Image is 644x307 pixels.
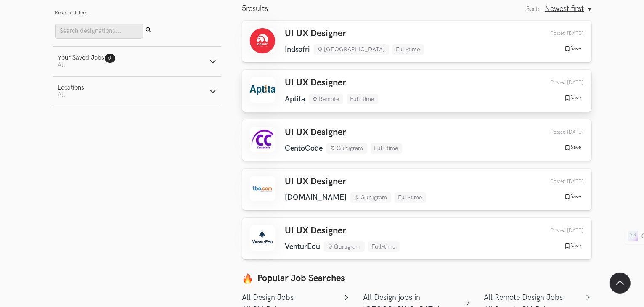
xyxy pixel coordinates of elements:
a: All Remote Design Jobs [484,292,591,304]
li: Aptita [285,95,305,103]
p: results [242,4,268,13]
h3: UI UX Designer [285,28,424,39]
button: Save [562,94,584,102]
li: Full-time [392,44,424,55]
li: VenturEdu [285,242,321,251]
li: CentoCode [285,144,323,153]
a: UI UX Designer [DOMAIN_NAME] Gurugram Full-time Posted [DATE] Save [242,169,591,210]
span: All [58,61,65,69]
label: Sort: [527,5,540,13]
li: Full-time [347,94,378,104]
div: 22nd Sep [531,30,584,37]
li: Gurugram [326,143,367,153]
div: 20th Sep [531,79,584,86]
button: Your Saved Jobs0 All [53,47,221,76]
div: 05th Sep [531,178,584,185]
li: Indsafri [285,45,310,54]
span: Newest first [545,4,584,13]
a: UI UX Designer VenturEdu Gurugram Full-time Posted [DATE] Save [242,218,591,259]
span: All [58,91,65,98]
div: 06th Sep [531,129,584,135]
h3: UI UX Designer [285,77,378,88]
a: UI UX Designer Aptita Remote Full-time Posted [DATE] Save [242,70,591,111]
button: Newest first, Sort: [545,4,591,13]
span: 5 [242,4,246,13]
input: Search [55,24,143,39]
li: Gurugram [350,192,391,203]
h3: UI UX Designer [285,127,402,138]
a: UI UX Designer Indsafri [GEOGRAPHIC_DATA] Full-time Posted [DATE] Save [242,21,591,62]
li: Full-time [371,143,402,153]
div: Your Saved Jobs [58,54,115,61]
a: UI UX Designer CentoCode Gurugram Full-time Posted [DATE] Save [242,119,591,161]
button: Reset all filters [55,10,88,16]
h3: UI UX Designer [285,176,426,187]
button: LocationsAll [53,77,221,106]
li: [DOMAIN_NAME] [285,193,347,202]
li: Full-time [395,192,426,203]
li: Remote [309,94,343,104]
span: 0 [109,55,111,61]
li: [GEOGRAPHIC_DATA] [314,44,389,55]
div: 05th Sep [531,228,584,234]
li: Full-time [368,241,400,252]
button: Save [562,242,584,250]
img: fire.png [242,273,253,284]
button: Save [562,144,584,151]
li: Gurugram [324,241,365,252]
h1: Popular Job Searches [242,273,591,284]
button: Save [562,45,584,53]
a: All Design Jobs [242,292,350,304]
button: Save [562,193,584,201]
div: Locations [58,84,85,91]
h3: UI UX Designer [285,225,400,236]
